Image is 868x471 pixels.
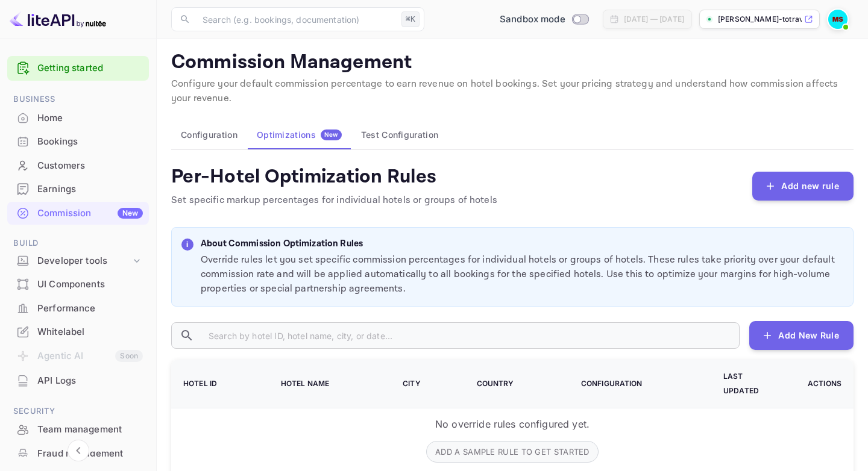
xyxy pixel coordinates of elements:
th: Configuration [567,360,709,408]
div: Customers [7,154,149,178]
span: New [321,131,342,139]
button: Add New Rule [749,321,854,350]
span: Business [7,93,149,106]
p: About Commission Optimization Rules [201,237,843,251]
button: Configuration [171,120,247,149]
div: Earnings [37,182,143,196]
div: CommissionNew [7,202,149,225]
div: Customers [37,159,143,173]
div: Home [7,107,149,130]
div: New [118,208,143,219]
input: Search (e.g. bookings, documentation) [195,7,397,31]
div: Performance [7,297,149,320]
img: LiteAPI logo [10,10,106,29]
span: Sandbox mode [500,13,565,27]
a: Bookings [7,130,149,152]
a: API Logs [7,369,149,391]
th: Last Updated [709,360,793,408]
div: Fraud management [37,447,143,461]
div: Commission [37,207,143,220]
a: Team management [7,418,149,440]
div: API Logs [37,374,143,388]
div: Performance [37,302,143,316]
th: Hotel Name [266,360,388,408]
div: Bookings [7,130,149,154]
a: UI Components [7,273,149,295]
div: Fraud management [7,442,149,466]
div: Home [37,111,143,125]
a: Whitelabel [7,320,149,343]
button: Add a sample rule to get started [426,441,599,463]
a: Getting started [37,61,143,75]
p: Override rules let you set specific commission percentages for individual hotels or groups of hot... [201,253,843,296]
div: Bookings [37,135,143,149]
a: Earnings [7,178,149,200]
div: Whitelabel [37,325,143,339]
th: City [388,360,462,408]
button: Test Configuration [351,120,448,149]
div: Earnings [7,178,149,201]
p: [PERSON_NAME]-totravel.... [718,14,802,25]
p: Set specific markup percentages for individual hotels or groups of hotels [171,193,497,208]
div: Team management [37,423,143,437]
button: Collapse navigation [68,440,89,461]
th: Actions [793,360,854,408]
div: Whitelabel [7,320,149,344]
div: Switch to Production mode [495,13,593,27]
div: Optimizations [257,129,342,140]
img: Mukul Sharma [828,10,848,29]
a: CommissionNew [7,202,149,224]
button: Add new rule [752,172,854,201]
p: Configure your default commission percentage to earn revenue on hotel bookings. Set your pricing ... [171,77,854,106]
th: Hotel ID [171,360,266,408]
div: Team management [7,418,149,441]
a: Fraud management [7,442,149,464]
a: Home [7,107,149,129]
th: Country [462,360,567,408]
div: UI Components [7,273,149,296]
div: Getting started [7,56,149,81]
a: Customers [7,154,149,176]
input: Search by hotel ID, hotel name, city, or date... [199,322,740,349]
div: Developer tools [37,254,131,268]
h4: Per-Hotel Optimization Rules [171,164,497,189]
div: API Logs [7,369,149,393]
p: i [186,239,188,250]
div: Developer tools [7,251,149,272]
p: Commission Management [171,51,854,75]
div: ⌘K [401,11,420,27]
div: [DATE] — [DATE] [624,14,684,25]
span: Build [7,237,149,250]
p: No override rules configured yet. [435,417,590,431]
div: UI Components [37,278,143,292]
a: Performance [7,297,149,319]
span: Security [7,405,149,418]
